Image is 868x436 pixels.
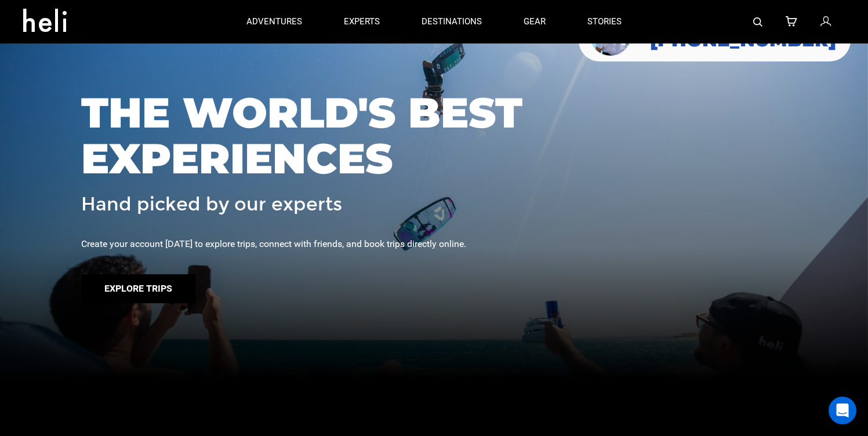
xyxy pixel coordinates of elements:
[81,194,342,215] span: Hand picked by our experts
[650,30,836,50] a: [PHONE_NUMBER]
[81,90,787,181] span: THE WORLD'S BEST EXPERIENCES
[246,16,302,28] p: adventures
[422,16,482,28] p: destinations
[81,238,787,251] div: Create your account [DATE] to explore trips, connect with friends, and book trips directly online.
[829,397,856,424] div: Open Intercom Messenger
[344,16,380,28] p: experts
[81,274,195,303] button: Explore Trips
[753,17,762,27] img: search-bar-icon.svg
